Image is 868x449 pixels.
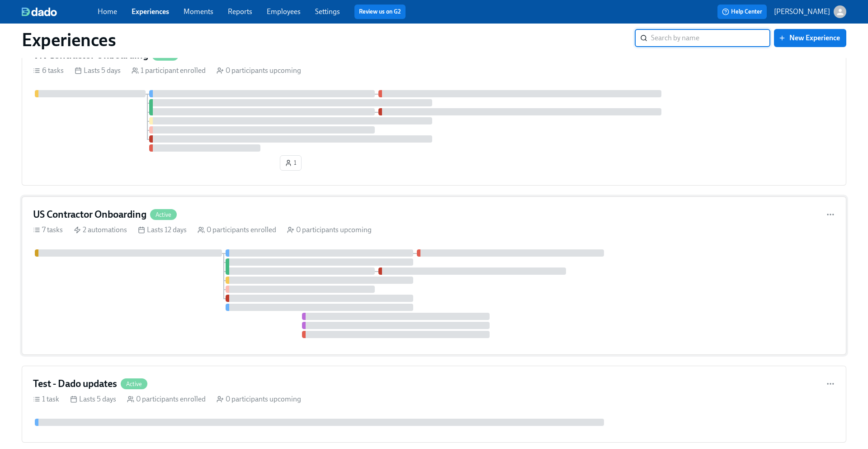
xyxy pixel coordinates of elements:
[228,7,252,16] a: Reports
[287,225,372,235] div: 0 participants upcoming
[22,366,846,443] a: Test - Dado updatesActive1 task Lasts 5 days 0 participants enrolled 0 participants upcoming
[198,225,276,235] div: 0 participants enrolled
[33,225,63,235] div: 7 tasks
[33,394,59,404] div: 1 task
[359,7,401,16] a: Review us on G2
[280,155,302,171] button: 1
[132,7,169,16] a: Experiences
[774,7,830,17] p: [PERSON_NAME]
[98,7,117,16] a: Home
[33,66,64,76] div: 6 tasks
[121,381,147,387] span: Active
[774,29,846,47] button: New Experience
[74,225,127,235] div: 2 automations
[150,211,177,218] span: Active
[22,37,846,186] a: VN Contractor OnboardingActive6 tasks Lasts 5 days 1 participant enrolled 0 participants upcoming 1
[780,33,840,43] span: New Experience
[132,66,206,76] div: 1 participant enrolled
[217,394,301,404] div: 0 participants upcoming
[717,5,767,19] button: Help Center
[33,377,117,391] h4: Test - Dado updates
[651,29,770,47] input: Search by name
[22,7,57,16] img: dado
[22,196,846,355] a: US Contractor OnboardingActive7 tasks 2 automations Lasts 12 days 0 participants enrolled 0 parti...
[184,7,213,16] a: Moments
[70,394,116,404] div: Lasts 5 days
[722,7,762,16] span: Help Center
[285,158,297,167] span: 1
[22,29,116,51] h1: Experiences
[33,208,146,221] h4: US Contractor Onboarding
[774,5,846,18] button: [PERSON_NAME]
[217,66,301,76] div: 0 participants upcoming
[315,7,340,16] a: Settings
[22,7,98,16] a: dado
[138,225,187,235] div: Lasts 12 days
[354,5,406,19] button: Review us on G2
[267,7,301,16] a: Employees
[75,66,121,76] div: Lasts 5 days
[127,394,206,404] div: 0 participants enrolled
